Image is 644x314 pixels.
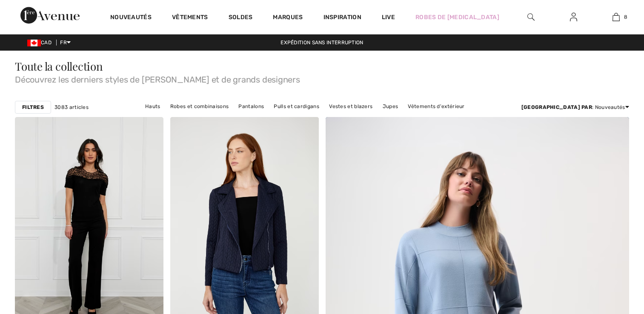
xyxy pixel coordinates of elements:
[590,250,635,271] iframe: Ouvre un widget dans lequel vous pouvez trouver plus d’informations
[166,101,233,112] a: Robes et combinaisons
[382,13,395,22] a: Live
[22,103,44,111] strong: Filtres
[527,12,535,22] img: recherche
[521,104,592,110] strong: [GEOGRAPHIC_DATA] par
[60,40,71,46] span: FR
[15,72,629,84] span: Découvrez les derniers styles de [PERSON_NAME] et de grands designers
[521,103,629,111] div: : Nouveautés
[624,13,627,21] span: 8
[54,103,89,111] span: 3083 articles
[570,12,577,22] img: Mes infos
[323,14,361,23] span: Inspiration
[325,101,377,112] a: Vestes et blazers
[15,59,103,74] span: Toute la collection
[20,7,80,24] img: 1ère Avenue
[27,40,41,46] img: Canadian Dollar
[172,14,208,23] a: Vêtements
[27,40,55,46] span: CAD
[269,101,323,112] a: Pulls et cardigans
[110,14,152,23] a: Nouveautés
[613,12,620,22] img: Mon panier
[563,12,584,23] a: Se connecter
[234,101,268,112] a: Pantalons
[404,101,469,112] a: Vêtements d'extérieur
[273,14,303,23] a: Marques
[595,12,637,22] a: 8
[378,101,403,112] a: Jupes
[415,13,499,22] a: Robes de [MEDICAL_DATA]
[141,101,165,112] a: Hauts
[229,14,253,23] a: Soldes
